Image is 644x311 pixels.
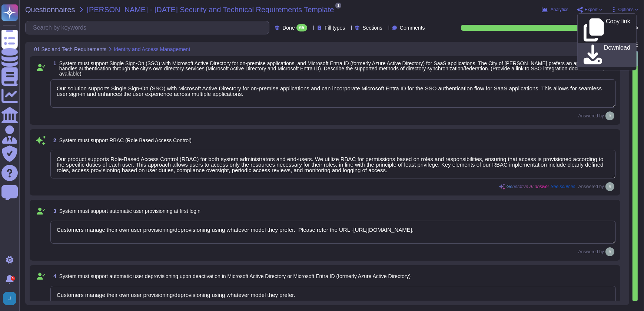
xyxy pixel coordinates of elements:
[542,7,568,13] button: Analytics
[50,79,616,108] textarea: Our solution supports Single Sign-On (SSO) with Microsoft Active Directory for on-premise applica...
[605,182,614,191] img: user
[362,25,382,30] span: Sections
[605,247,614,256] img: user
[551,184,575,189] span: See sources
[1,290,21,307] button: user
[606,19,630,41] p: Copy link
[507,184,549,189] span: Generative AI answer
[59,273,411,279] span: System must support automatic user deprovisioning upon deactivation in Microsoft Active Directory...
[59,137,192,143] span: System must support RBAC (Role Based Access Control)
[578,250,604,254] span: Answered by
[50,286,616,309] textarea: Customers manage their own user provisioning/deprovisioning using whatever model they prefer.
[11,276,15,281] div: 9+
[50,221,616,244] textarea: Customers manage their own user provisioning/deprovisioning using whatever model they prefer. Ple...
[50,208,56,214] span: 3
[605,111,614,120] img: user
[34,47,106,52] span: 01 Sec and Tech Requirements
[29,21,269,34] input: Search by keywords
[296,24,307,31] div: 65
[59,60,608,77] span: System must support Single Sign-On (SSO) with Microsoft Active Directory for on-premise applicati...
[87,6,334,13] span: [PERSON_NAME] - [DATE] Security and Technical Requirements Template
[400,25,425,30] span: Comments
[325,25,345,30] span: Fill types
[618,7,634,12] span: Options
[578,184,604,189] span: Answered by
[578,114,604,118] span: Answered by
[551,7,568,12] span: Analytics
[25,6,75,13] span: Questionnaires
[578,17,636,43] a: Copy link
[604,45,630,66] p: Download
[282,25,295,30] span: Done
[50,61,56,66] span: 1
[59,208,200,214] span: System must support automatic user provisioning at first login
[3,292,16,305] img: user
[50,274,56,279] span: 4
[335,3,341,9] span: 1
[114,47,190,52] span: Identity and Access Management
[578,43,636,67] a: Download
[585,7,598,12] span: Export
[50,150,616,178] textarea: Our product supports Role-Based Access Control (RBAC) for both system administrators and end-user...
[50,138,56,143] span: 2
